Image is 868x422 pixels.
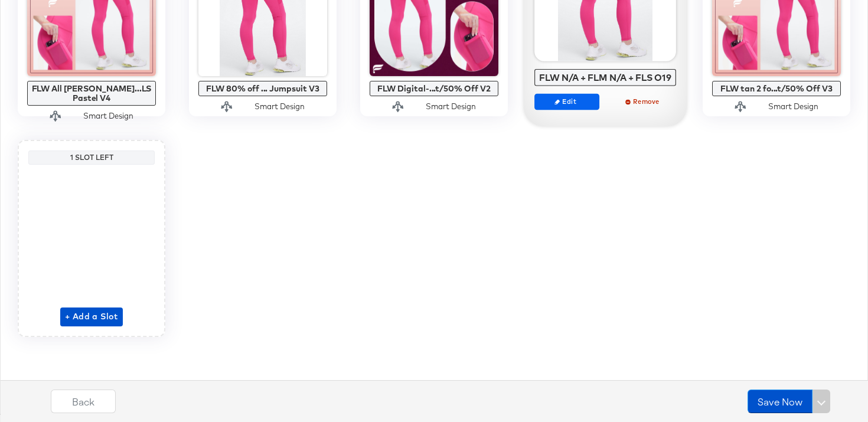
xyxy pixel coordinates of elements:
[768,101,818,112] div: Smart Design
[373,84,495,93] div: FLW Digital-...t/50% Off V2
[83,110,133,122] div: Smart Design
[534,93,599,110] button: Edit
[611,93,676,110] button: Remove
[426,101,476,112] div: Smart Design
[616,97,671,106] span: Remove
[254,101,305,112] div: Smart Design
[65,309,118,324] span: + Add a Slot
[31,153,152,162] div: 1 Slot Left
[51,390,116,413] button: Back
[201,84,324,93] div: FLW 80% off ... Jumpsuit V3
[60,307,123,326] button: + Add a Slot
[540,97,594,106] span: Edit
[715,84,838,93] div: FLW tan 2 fo...t/50% Off V3
[748,390,812,413] button: Save Now
[30,84,153,103] div: FLW All [PERSON_NAME]...LS Pastel V4
[538,72,673,83] div: FLW N/A + FLM N/A + FLS O19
